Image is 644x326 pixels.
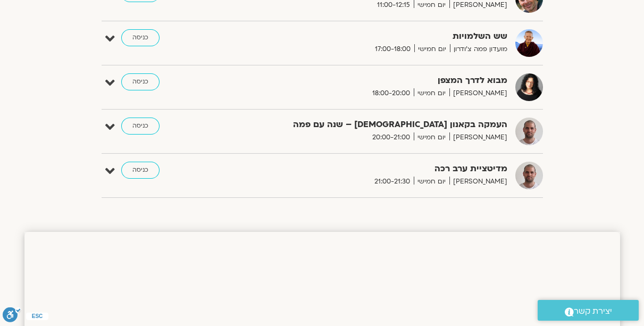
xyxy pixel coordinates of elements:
span: יום חמישי [414,132,449,143]
span: יום חמישי [414,176,449,187]
span: 20:00-21:00 [369,132,414,143]
a: כניסה [121,118,160,135]
span: 17:00-18:00 [371,44,414,55]
span: מועדון פמה צ'ודרון [450,44,507,55]
span: [PERSON_NAME] [449,176,507,187]
span: [PERSON_NAME] [449,132,507,143]
strong: שש השלמויות [247,29,507,44]
span: יצירת קשר [574,304,612,319]
span: 21:00-21:30 [371,176,414,187]
strong: מדיטציית ערב רכה [247,162,507,176]
a: כניסה [121,29,160,46]
span: יום חמישי [414,44,450,55]
strong: העמקה בקאנון [DEMOGRAPHIC_DATA] – שנה עם פמה [247,118,507,132]
span: 18:00-20:00 [369,88,414,99]
strong: מבוא לדרך המצפן [247,73,507,88]
a: כניסה [121,73,160,90]
span: [PERSON_NAME] [449,88,507,99]
a: כניסה [121,162,160,179]
a: יצירת קשר [538,300,639,321]
span: יום חמישי [414,88,449,99]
